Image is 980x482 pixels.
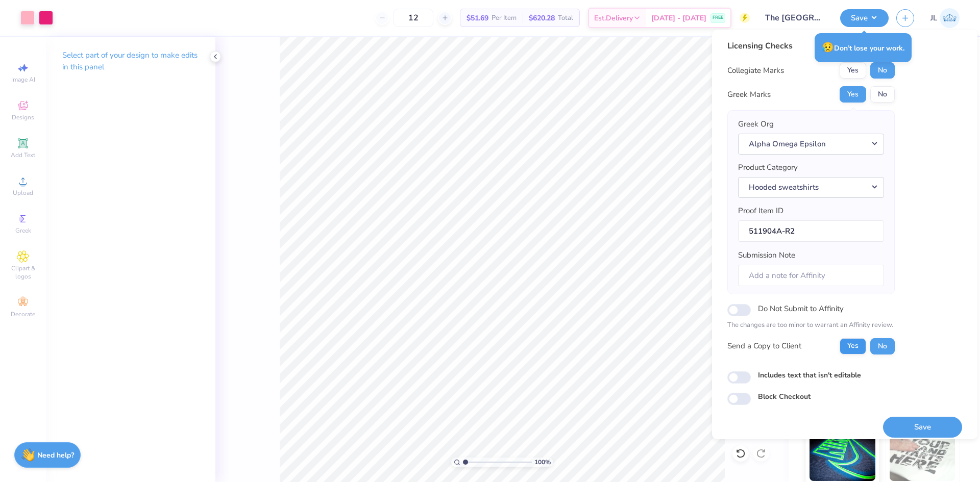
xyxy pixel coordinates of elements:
[870,86,895,103] button: No
[738,118,774,130] label: Greek Org
[529,13,555,23] span: $620.28
[930,8,960,28] a: JL
[492,13,517,23] span: Per Item
[727,89,771,100] div: Greek Marks
[940,8,960,28] img: Jairo Laqui
[467,13,488,23] span: $51.69
[738,205,783,217] label: Proof Item ID
[534,458,551,467] span: 100 %
[757,8,832,28] input: Untitled Design
[15,226,31,235] span: Greek
[713,14,723,21] span: FREE
[727,320,895,331] p: The changes are too minor to warrant an Affinity review.
[37,450,74,460] strong: Need help?
[727,340,801,352] div: Send a Copy to Client
[758,391,811,402] label: Block Checkout
[5,264,41,281] span: Clipart & logos
[13,189,33,197] span: Upload
[727,40,895,52] div: Licensing Checks
[11,310,35,318] span: Decorate
[870,62,895,79] button: No
[12,113,34,121] span: Designs
[840,9,889,27] button: Save
[815,33,912,62] div: Don’t lose your work.
[727,65,784,77] div: Collegiate Marks
[822,41,834,54] span: 😥
[890,430,955,481] img: Water based Ink
[738,134,884,155] button: Alpha Omega Epsilon
[394,9,433,27] input: – –
[651,13,706,23] span: [DATE] - [DATE]
[758,370,861,380] label: Includes text that isn't editable
[840,62,866,79] button: Yes
[840,338,866,354] button: Yes
[930,12,937,24] span: JL
[11,75,35,84] span: Image AI
[62,49,199,73] p: Select part of your design to make edits in this panel
[883,417,962,438] button: Save
[840,86,866,103] button: Yes
[738,177,884,198] button: Hooded sweatshirts
[758,302,844,315] label: Do Not Submit to Affinity
[11,151,35,159] span: Add Text
[558,13,573,23] span: Total
[594,13,633,23] span: Est. Delivery
[738,249,795,261] label: Submission Note
[810,430,875,481] img: Glow in the Dark Ink
[738,265,884,287] input: Add a note for Affinity
[870,338,895,354] button: No
[738,162,798,173] label: Product Category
